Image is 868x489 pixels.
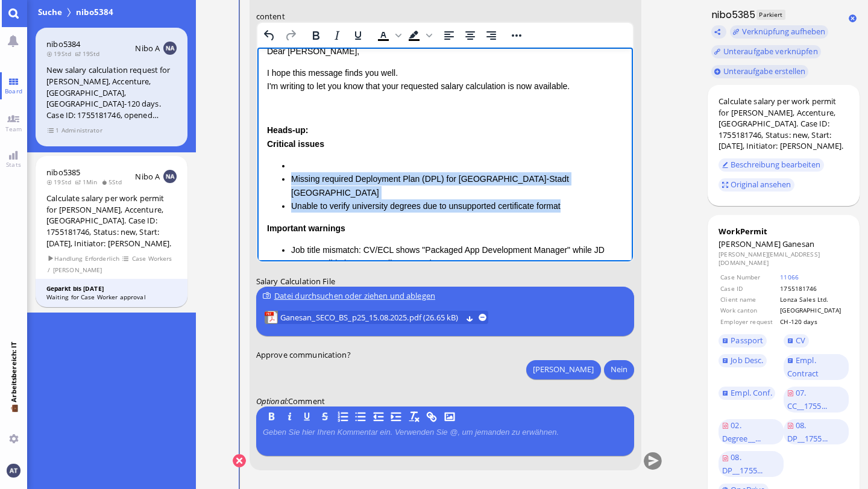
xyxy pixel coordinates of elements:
[779,305,848,315] td: [GEOGRAPHIC_DATA]
[719,354,767,367] a: Job Desc.
[756,10,785,20] span: Parkiert
[731,335,763,346] span: Passport
[46,49,75,58] span: 19Std
[720,284,778,293] td: Case ID
[301,410,314,423] button: U
[730,25,829,39] button: Verknüpfung aufheben
[52,265,102,275] span: [PERSON_NAME]
[163,42,177,55] img: NA
[719,387,775,400] a: Empl. Conf.
[723,46,818,57] span: Unteraufgabe verknüpfen
[257,47,634,261] iframe: Rich Text Area
[784,419,849,445] a: 08. DP__1755...
[784,334,809,347] a: CV
[256,10,285,21] span: content
[720,305,778,315] td: Work canton
[10,19,366,46] p: I hope this message finds you well. I'm writing to let you know that your requested salary calcul...
[46,39,80,49] a: nibo5384
[479,313,486,321] button: entfernen
[34,196,366,223] li: Job title mismatch: CV/ECL shows "Packaged App Development Manager" while JD states "Validation &...
[48,254,120,264] span: Handlung Erforderlich
[306,26,326,43] button: Bold
[9,402,18,429] span: 💼 Arbeitsbereich: IT
[711,45,822,58] task-group-action-menu: Unteraufgabe verknüpfen
[373,26,403,43] div: Text color Black
[61,125,102,135] span: Administrator
[256,276,335,287] span: Salary Calculation File
[787,387,827,411] span: 07. CC__1755...
[7,464,20,477] img: Du
[318,410,332,423] button: S
[787,355,819,379] span: Empl. Contract
[720,294,778,304] td: Client name
[439,26,459,43] button: Align left
[719,238,781,249] span: [PERSON_NAME]
[720,272,778,282] td: Case Number
[719,451,784,477] a: 08. DP__1755...
[48,265,51,275] span: /
[74,6,116,18] span: nibo5384
[719,158,824,172] button: Beschreibung bearbeiten
[163,170,177,183] img: NA
[46,178,75,186] span: 19Std
[46,293,177,302] div: Waiting for Case Worker approval
[280,311,462,324] span: Ganesan_SECO_BS_p25_15.08.2025.pdf (26.65 kB)
[796,335,805,346] span: CV
[46,284,177,293] div: Geparkt bis [DATE]
[280,311,462,324] a: Ganesan_SECO_BS_p25_15.08.2025.pdf anzeigen
[719,419,784,445] a: 02. Degree__...
[101,178,126,186] span: 5Std
[719,250,849,267] dd: [PERSON_NAME][EMAIL_ADDRESS][DOMAIN_NAME]
[779,284,848,293] td: 1755181746
[604,360,634,379] button: Nein
[780,273,799,281] a: 11066
[460,26,480,43] button: Align center
[711,25,727,39] button: Ticket-Link nibo5385 in die Zwischenablage kopieren
[779,317,848,326] td: CH-120 days
[46,167,80,178] a: nibo5385
[75,49,103,58] span: 19Std
[787,420,828,444] span: 08. DP__1755...
[404,26,434,43] div: Background color Black
[10,176,88,185] strong: Important warnings
[46,64,177,120] div: New salary calculation request for [PERSON_NAME], Accenture, [GEOGRAPHIC_DATA], [GEOGRAPHIC_DATA]...
[719,96,849,152] div: Calculate salary per work permit for [PERSON_NAME], Accenture, [GEOGRAPHIC_DATA]. Case ID: 175518...
[48,125,60,135] span: 1 Elemente anzeigen
[327,26,347,43] button: Italic
[10,92,67,101] strong: Critical issues
[135,171,160,182] span: Nibo A
[481,26,502,43] button: Align right
[288,396,325,406] span: Comment
[283,410,296,423] button: I
[259,26,280,43] button: Undo
[135,43,160,54] span: Nibo A
[731,387,772,398] span: Empl. Conf.
[348,26,368,43] button: Underline
[3,160,24,169] span: Stats
[719,334,767,347] a: Passport
[784,354,849,380] a: Empl. Contract
[256,396,288,406] em: :
[75,178,101,186] span: 1Min
[720,317,778,326] td: Employer request
[256,349,351,360] span: Approve communication?
[779,294,848,304] td: Lonza Sales Ltd.
[10,78,51,87] strong: Heads-up:
[711,65,809,78] button: Unteraufgabe erstellen
[2,87,25,95] span: Board
[131,254,172,264] span: Case Workers
[782,238,814,249] span: Ganesan
[256,396,286,406] span: Optional
[36,6,64,18] span: Suche
[46,193,177,249] div: Calculate salary per work permit for [PERSON_NAME], Accenture, [GEOGRAPHIC_DATA]. Case ID: 175518...
[784,387,849,413] a: 07. CC__1755...
[265,410,278,423] button: B
[708,8,756,22] h1: nibo5385
[722,420,761,444] span: 02. Degree__...
[2,125,25,133] span: Team
[233,454,246,467] button: Beenden
[34,152,366,165] li: Unable to verify university degrees due to unsupported certificate format
[719,226,849,237] div: WorkPermit
[719,178,794,192] button: Original ansehen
